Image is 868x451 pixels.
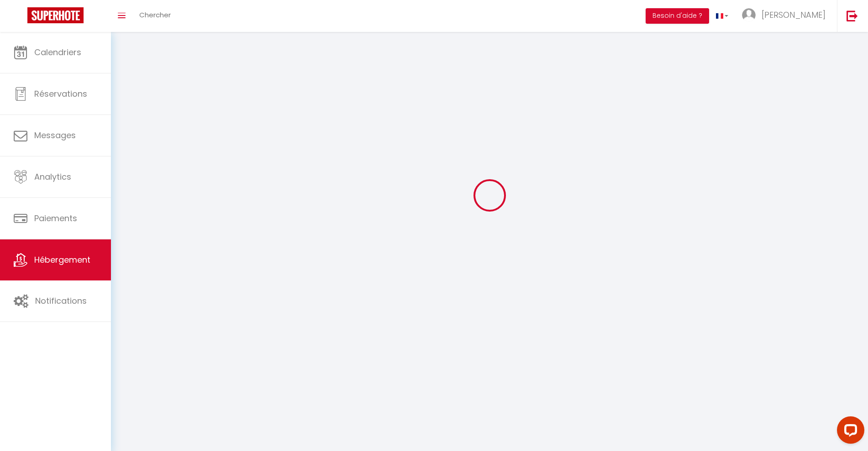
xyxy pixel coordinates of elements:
[34,47,81,58] span: Calendriers
[34,88,87,99] span: Réservations
[139,10,171,20] span: Chercher
[742,8,756,22] img: ...
[27,7,84,23] img: Super Booking
[35,295,87,306] span: Notifications
[34,213,77,224] span: Paiements
[34,130,76,141] span: Messages
[34,254,90,265] span: Hébergement
[830,413,868,451] iframe: LiveChat chat widget
[646,8,709,24] button: Besoin d'aide ?
[847,10,858,21] img: logout
[762,9,826,21] span: [PERSON_NAME]
[34,171,71,182] span: Analytics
